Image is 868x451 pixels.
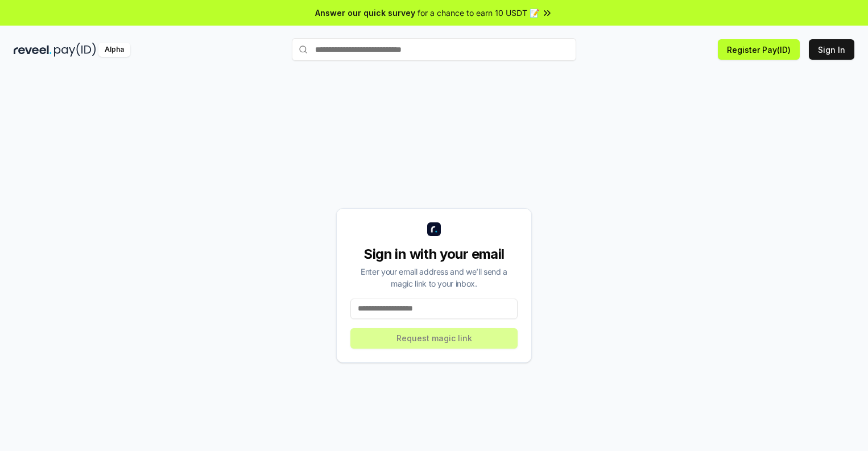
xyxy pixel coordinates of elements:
button: Register Pay(ID) [718,39,800,60]
button: Sign In [809,39,854,60]
div: Sign in with your email [350,245,518,263]
img: pay_id [54,43,96,57]
img: reveel_dark [14,43,52,57]
img: logo_small [427,222,441,236]
div: Alpha [98,43,130,57]
div: Enter your email address and we’ll send a magic link to your inbox. [350,266,518,289]
span: for a chance to earn 10 USDT 📝 [418,7,539,19]
span: Answer our quick survey [315,7,415,19]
